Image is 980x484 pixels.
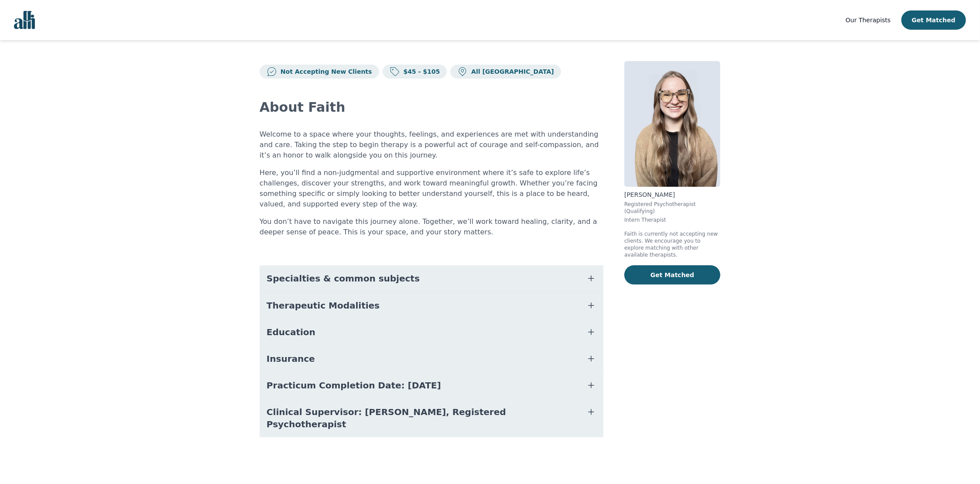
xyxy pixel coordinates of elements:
[260,216,603,237] p: You don’t have to navigate this journey alone. Together, we’ll work toward healing, clarity, and ...
[267,406,576,430] span: Clinical Supervisor: [PERSON_NAME], Registered Psychotherapist
[277,67,372,76] p: Not Accepting New Clients
[468,67,554,76] p: All [GEOGRAPHIC_DATA]
[260,346,603,372] button: Insurance
[260,265,603,292] button: Specialties & common subjects
[260,292,603,319] button: Therapeutic Modalities
[267,326,315,338] span: Education
[624,201,720,215] p: Registered Psychotherapist (Qualifying)
[624,61,720,187] img: Faith_Woodley
[267,272,420,285] span: Specialties & common subjects
[400,67,440,76] p: $45 - $105
[267,379,441,391] span: Practicum Completion Date: [DATE]
[624,216,720,223] p: Intern Therapist
[624,230,720,258] p: Faith is currently not accepting new clients. We encourage you to explore matching with other ava...
[260,399,603,437] button: Clinical Supervisor: [PERSON_NAME], Registered Psychotherapist
[14,11,35,29] img: alli logo
[260,168,603,209] p: Here, you’ll find a non-judgmental and supportive environment where it’s safe to explore life’s c...
[624,190,720,199] p: [PERSON_NAME]
[624,265,720,285] button: Get Matched
[846,17,891,24] span: Our Therapists
[267,299,380,312] span: Therapeutic Modalities
[260,372,603,398] button: Practicum Completion Date: [DATE]
[260,319,603,345] button: Education
[846,15,891,25] a: Our Therapists
[260,100,603,115] h2: About Faith
[901,10,966,30] button: Get Matched
[267,353,315,365] span: Insurance
[260,129,603,161] p: Welcome to a space where your thoughts, feelings, and experiences are met with understanding and ...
